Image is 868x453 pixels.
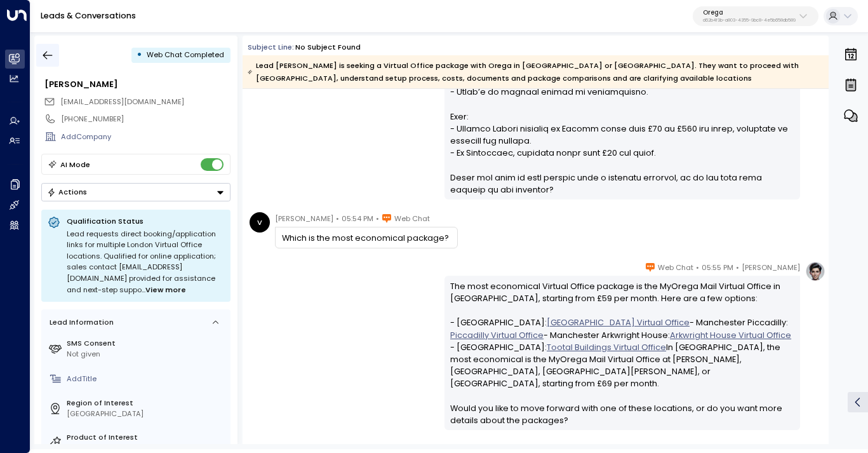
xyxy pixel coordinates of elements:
span: 05:54 PM [342,212,373,225]
span: • [336,212,339,225]
div: Actions [47,187,87,196]
div: V [250,212,270,233]
div: Button group with a nested menu [41,183,230,201]
div: [PHONE_NUMBER] [61,114,230,125]
a: Leads & Conversations [41,10,136,21]
span: Web Chat [394,212,430,225]
span: Web Chat [658,261,693,274]
div: AddTitle [67,374,226,384]
span: [PERSON_NAME] [275,212,333,225]
a: Piccadilly Virtual Office [450,329,544,341]
p: Orega [703,9,796,17]
div: AI Mode [60,158,90,171]
button: Oregad62b4f3b-a803-4355-9bc8-4e5b658db589 [693,6,818,27]
a: Tootal Buildings Virtual Office [547,341,666,353]
span: [EMAIL_ADDRESS][DOMAIN_NAME] [60,97,184,107]
p: Qualification Status [67,216,224,226]
img: profile-logo.png [805,261,825,281]
div: The most economical Virtual Office package is the MyOrega Mail Virtual Office in [GEOGRAPHIC_DATA... [450,280,794,426]
span: Subject Line: [248,42,294,52]
span: 05:55 PM [702,261,733,274]
label: Region of Interest [67,398,226,409]
span: • [736,261,739,274]
div: Lead requests direct booking/application links for multiple London Virtual Office locations. Qual... [67,229,224,296]
div: AddCompany [61,132,230,142]
span: • [376,212,379,225]
span: • [696,261,699,274]
div: Virtual Office [67,442,226,453]
span: Web Chat Completed [147,50,224,60]
div: • [137,46,142,64]
div: No subject found [295,42,361,53]
p: d62b4f3b-a803-4355-9bc8-4e5b658db589 [703,18,796,23]
div: [PERSON_NAME] [44,78,230,90]
div: [GEOGRAPHIC_DATA] [67,409,226,419]
span: [PERSON_NAME] [742,261,800,274]
label: Product of Interest [67,432,226,443]
a: [GEOGRAPHIC_DATA] Virtual Office [547,316,690,328]
button: Actions [41,183,230,201]
a: Arkwright House Virtual Office [670,329,791,341]
span: drvignesh@swissgarnier.com [60,97,184,107]
div: Lead Information [46,317,114,328]
div: Not given [67,349,226,360]
div: Which is the most economical package? [282,232,451,244]
span: View more [145,285,186,296]
label: SMS Consent [67,338,226,349]
div: Lead [PERSON_NAME] is seeking a Virtual Office package with Orega in [GEOGRAPHIC_DATA] or [GEOGRA... [248,59,822,85]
